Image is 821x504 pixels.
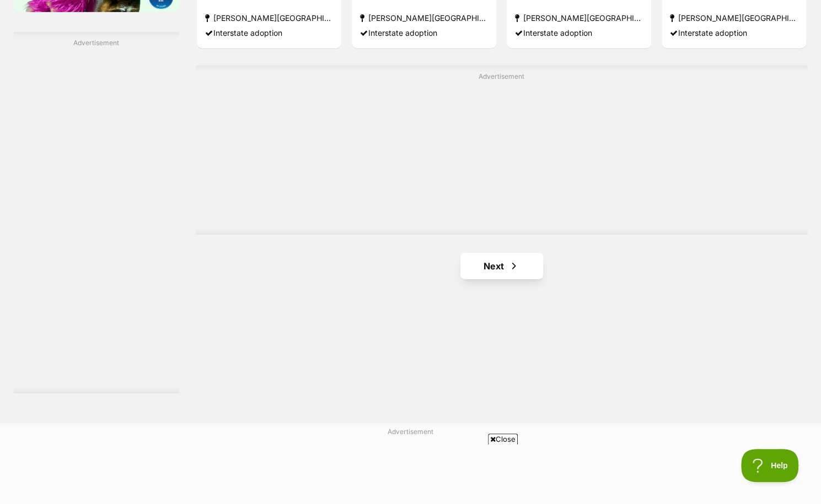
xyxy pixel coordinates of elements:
[515,25,643,40] div: Interstate adoption
[360,25,488,40] div: Interstate adoption
[670,10,798,25] strong: [PERSON_NAME][GEOGRAPHIC_DATA]
[741,449,799,482] iframe: Help Scout Beacon - Open
[196,253,808,279] nav: Pagination
[234,86,769,224] iframe: Advertisement
[196,66,808,235] div: Advertisement
[670,25,798,40] div: Interstate adoption
[515,10,643,25] strong: [PERSON_NAME][GEOGRAPHIC_DATA]
[360,10,488,25] strong: [PERSON_NAME][GEOGRAPHIC_DATA]
[14,32,179,394] div: Advertisement
[205,25,333,40] div: Interstate adoption
[143,449,678,498] iframe: Advertisement
[205,10,333,25] strong: [PERSON_NAME][GEOGRAPHIC_DATA]
[14,52,179,382] iframe: Advertisement
[488,433,518,445] span: Close
[460,253,543,279] a: Next page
